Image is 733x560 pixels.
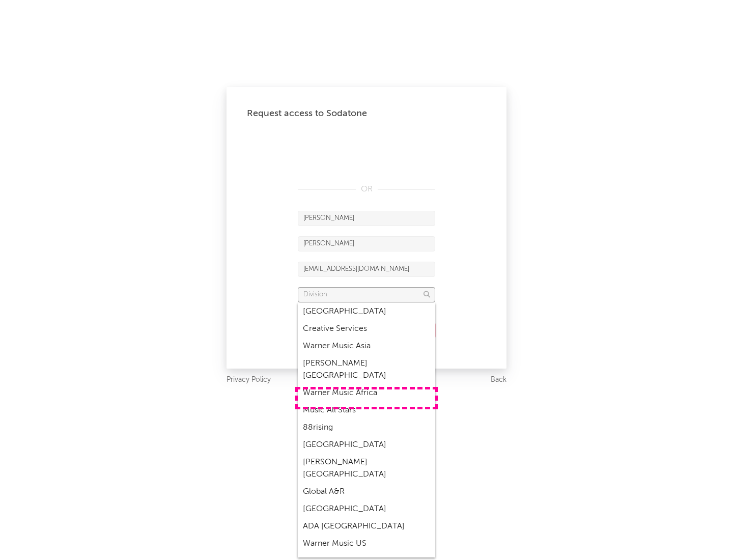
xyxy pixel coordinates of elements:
[298,287,435,302] input: Division
[298,236,435,251] input: Last Name
[298,454,435,483] div: [PERSON_NAME] [GEOGRAPHIC_DATA]
[298,518,435,535] div: ADA [GEOGRAPHIC_DATA]
[298,211,435,226] input: First Name
[298,262,435,277] input: Email
[298,355,435,384] div: [PERSON_NAME] [GEOGRAPHIC_DATA]
[298,384,435,402] div: Warner Music Africa
[491,374,506,386] a: Back
[298,338,435,355] div: Warner Music Asia
[298,419,435,436] div: 88rising
[298,303,435,320] div: [GEOGRAPHIC_DATA]
[298,320,435,338] div: Creative Services
[298,535,435,552] div: Warner Music US
[227,374,271,386] a: Privacy Policy
[298,483,435,500] div: Global A&R
[298,500,435,518] div: [GEOGRAPHIC_DATA]
[247,107,486,120] div: Request access to Sodatone
[298,402,435,419] div: Music All Stars
[298,436,435,454] div: [GEOGRAPHIC_DATA]
[298,183,435,195] div: OR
